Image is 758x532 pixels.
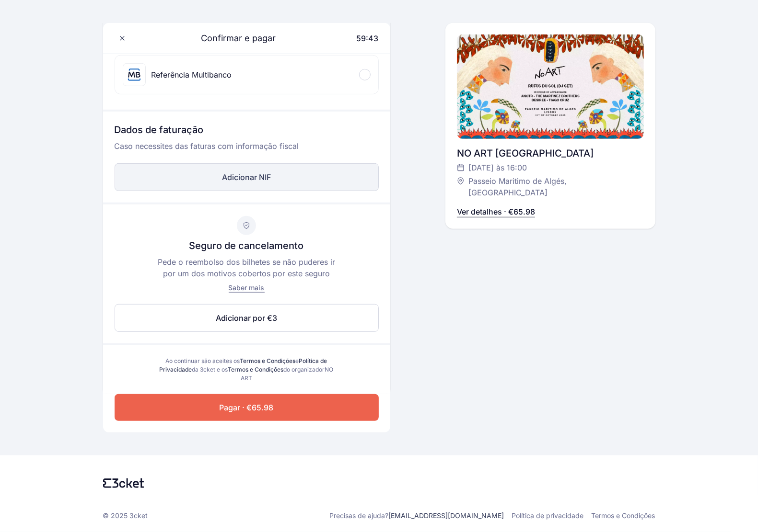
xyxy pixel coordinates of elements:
p: Precisas de ajuda? [330,511,504,521]
p: Seguro de cancelamento [189,239,304,252]
span: Passeio Maritimo de Algés, [GEOGRAPHIC_DATA] [468,175,634,198]
a: [EMAIL_ADDRESS][DOMAIN_NAME] [389,511,504,520]
h3: Dados de faturação [115,123,379,140]
p: Pede o reembolso dos bilhetes se não puderes ir por um dos motivos cobertos por este seguro [154,256,338,279]
span: 59:43 [357,34,379,43]
span: Saber mais [229,283,265,292]
span: [DATE] às 16:00 [468,162,527,173]
p: Ver detalhes · €65.98 [457,206,535,217]
p: © 2025 3cket [103,511,148,521]
a: Termos e Condições [240,357,296,364]
div: NO ART [GEOGRAPHIC_DATA] [457,147,644,160]
div: Referência Multibanco [152,69,232,80]
span: Confirmar e pagar [189,32,276,45]
button: Adicionar por €3 [115,304,379,332]
button: Pagar · €65.98 [115,394,379,421]
div: Ao continuar são aceites os e da 3cket e os do organizador [157,357,337,383]
button: Adicionar NIF [115,163,379,191]
p: Caso necessites das faturas com informação fiscal [115,140,379,159]
span: Adicionar por €3 [216,312,277,324]
a: Termos e Condições [592,511,655,521]
a: Termos e Condições [228,366,284,373]
span: Pagar · €65.98 [220,402,274,413]
a: Política de privacidade [512,511,584,521]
